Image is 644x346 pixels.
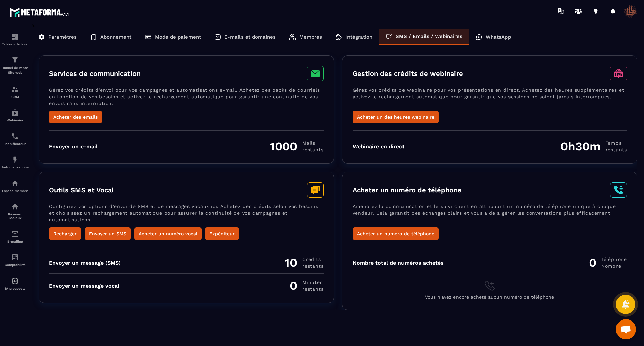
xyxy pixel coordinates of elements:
[2,104,29,127] a: automationsautomationsWebinaire
[2,174,29,198] a: automationsautomationsEspace membre
[290,279,323,293] div: 0
[353,143,405,150] div: Webinaire en direct
[49,69,141,78] h3: Services de communication
[205,227,239,240] button: Expéditeur
[486,34,511,40] p: WhatsApp
[2,51,29,80] a: formationformationTunnel de vente Site web
[2,212,29,220] p: Réseaux Sociaux
[2,240,29,243] p: E-mailing
[49,283,119,289] div: Envoyer un message vocal
[285,256,323,270] div: 10
[2,95,29,99] p: CRM
[11,230,19,238] img: email
[302,279,323,286] span: minutes
[2,42,29,46] p: Tableau de bord
[32,22,637,310] div: >
[11,85,19,93] img: formation
[48,34,77,40] p: Paramètres
[2,118,29,122] p: Webinaire
[11,109,19,117] img: automations
[9,6,70,18] img: logo
[606,140,627,146] span: Temps
[2,248,29,272] a: accountantaccountantComptabilité
[2,127,29,151] a: schedulerschedulerPlanificateur
[353,203,627,227] p: Améliorez la communication et le suivi client en attribuant un numéro de téléphone unique à chaqu...
[270,139,323,153] div: 1000
[11,156,19,164] img: automations
[49,143,98,150] div: Envoyer un e-mail
[2,263,29,267] p: Comptabilité
[2,80,29,104] a: formationformationCRM
[49,227,81,240] button: Recharger
[589,256,627,270] div: 0
[345,34,372,40] p: Intégration
[2,151,29,174] a: automationsautomationsAutomatisations
[606,146,627,153] span: restants
[85,227,131,240] button: Envoyer un SMS
[11,253,19,261] img: accountant
[302,146,323,153] span: restants
[134,227,202,240] button: Acheter un numéro vocal
[2,198,29,225] a: social-networksocial-networkRéseaux Sociaux
[396,33,462,39] p: SMS / Emails / Webinaires
[302,256,323,263] span: Crédits
[2,287,29,290] p: IA prospects
[302,286,323,292] span: restants
[601,263,627,269] span: Nombre
[302,263,323,269] span: restants
[2,225,29,248] a: emailemailE-mailing
[49,260,121,266] div: Envoyer un message (SMS)
[11,56,19,64] img: formation
[2,189,29,193] p: Espace membre
[353,87,627,111] p: Gérez vos crédits de webinaire pour vos présentations en direct. Achetez des heures supplémentair...
[299,34,322,40] p: Membres
[302,140,323,146] span: Mails
[155,34,201,40] p: Mode de paiement
[616,319,636,339] div: Ouvrir le chat
[224,34,276,40] p: E-mails et domaines
[11,33,19,41] img: formation
[49,186,114,194] h3: Outils SMS et Vocal
[353,227,439,240] button: Acheter un numéro de téléphone
[49,203,324,227] p: Configurez vos options d’envoi de SMS et de messages vocaux ici. Achetez des crédits selon vos be...
[2,165,29,169] p: Automatisations
[425,294,554,300] span: Vous n'avez encore acheté aucun numéro de téléphone
[11,277,19,285] img: automations
[601,256,627,263] span: Téléphone
[2,66,29,75] p: Tunnel de vente Site web
[560,139,627,153] div: 0h30m
[100,34,131,40] p: Abonnement
[353,260,444,266] div: Nombre total de numéros achetés
[49,87,324,111] p: Gérez vos crédits d’envoi pour vos campagnes et automatisations e-mail. Achetez des packs de cour...
[353,111,439,123] button: Acheter un des heures webinaire
[11,203,19,211] img: social-network
[11,132,19,140] img: scheduler
[49,111,102,123] button: Acheter des emails
[2,28,29,51] a: formationformationTableau de bord
[353,186,462,194] h3: Acheter un numéro de téléphone
[2,142,29,146] p: Planificateur
[353,69,463,78] h3: Gestion des crédits de webinaire
[11,179,19,187] img: automations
